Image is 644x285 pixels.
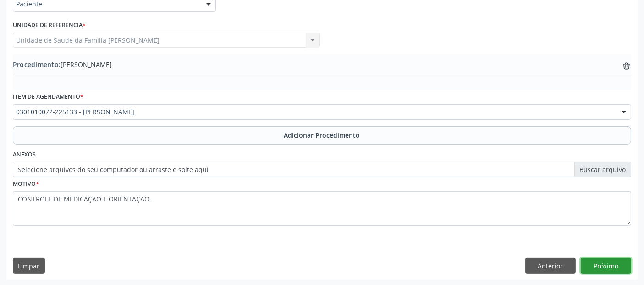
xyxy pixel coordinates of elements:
[13,18,86,33] label: Unidade de referência
[581,258,631,274] button: Próximo
[13,60,61,69] span: Procedimento:
[13,148,36,162] label: Anexos
[13,126,631,145] button: Adicionar Procedimento
[16,107,612,117] span: 0301010072-225133 - [PERSON_NAME]
[13,90,83,104] label: Item de agendamento
[13,60,112,69] span: [PERSON_NAME]
[284,130,360,140] span: Adicionar Procedimento
[13,177,39,191] label: Motivo
[525,258,576,274] button: Anterior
